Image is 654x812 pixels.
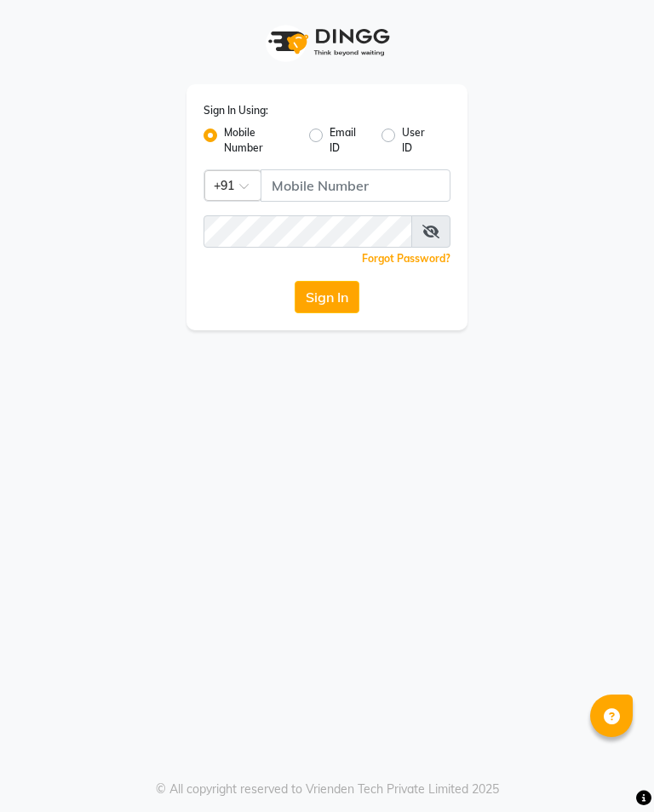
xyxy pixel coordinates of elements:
label: Email ID [330,125,368,156]
img: logo1.svg [259,17,395,67]
input: Username [261,169,450,202]
label: User ID [402,125,437,156]
button: Sign In [295,281,359,313]
input: Username [204,215,412,248]
iframe: chat widget [582,744,637,795]
a: Forgot Password? [362,252,450,265]
label: Mobile Number [224,125,295,156]
label: Sign In Using: [204,103,268,118]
